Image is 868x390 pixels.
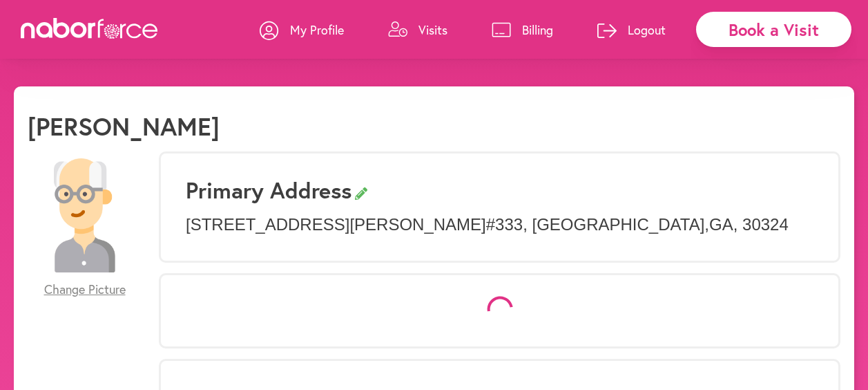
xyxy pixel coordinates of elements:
[597,9,666,50] a: Logout
[28,111,220,141] h1: [PERSON_NAME]
[388,9,447,50] a: Visits
[44,282,126,297] span: Change Picture
[290,21,344,38] p: My Profile
[696,12,851,47] div: Book a Visit
[186,215,813,235] p: [STREET_ADDRESS][PERSON_NAME] #333 , [GEOGRAPHIC_DATA] , GA , 30324
[28,158,142,272] img: 28479a6084c73c1d882b58007db4b51f.png
[260,9,344,50] a: My Profile
[186,177,813,203] h3: Primary Address
[522,21,553,38] p: Billing
[628,21,666,38] p: Logout
[418,21,447,38] p: Visits
[492,9,553,50] a: Billing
